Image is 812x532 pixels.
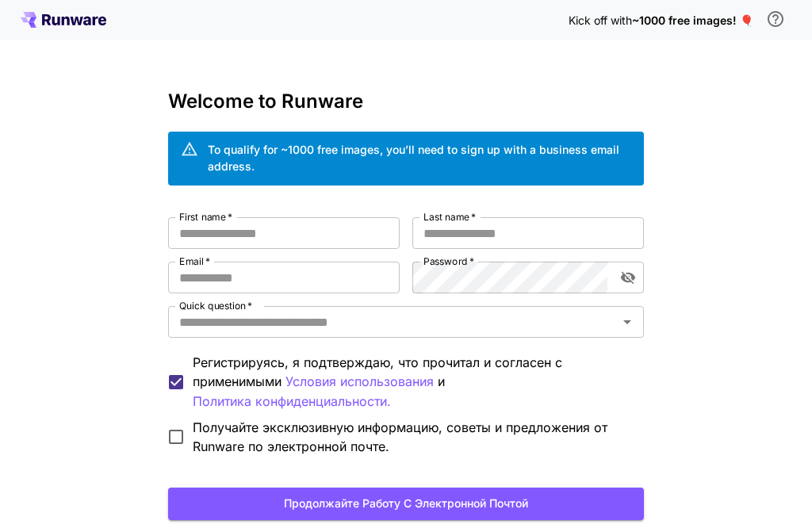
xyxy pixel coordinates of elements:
h3: Welcome to Runware [168,90,644,113]
button: toggle password visibility [614,263,642,292]
p: Условия использования [285,372,434,392]
label: Last name [423,210,476,224]
button: Регистрируясь, я подтверждаю, что прочитал и согласен с применимыми и Политика конфиденциальности. [285,372,434,392]
p: Регистрируясь, я подтверждаю, что прочитал и согласен с применимыми и [193,353,631,411]
span: Kick off with [569,13,632,27]
label: Quick question [179,299,252,312]
span: Получайте эксклюзивную информацию, советы и предложения от Runware по электронной почте. [193,418,631,456]
span: ~1000 free images! 🎈 [632,13,753,27]
label: Password [423,255,474,268]
button: Продолжайте работу с электронной почтой [168,488,644,520]
button: Регистрируясь, я подтверждаю, что прочитал и согласен с применимыми Условия использования и [193,392,391,411]
div: To qualify for ~1000 free images, you’ll need to sign up with a business email address. [208,141,631,174]
button: Open [616,311,638,333]
p: Политика конфиденциальности. [193,392,391,411]
label: First name [179,210,232,224]
label: Email [179,255,210,268]
button: In order to qualify for free credit, you need to sign up with a business email address and click ... [760,3,791,35]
